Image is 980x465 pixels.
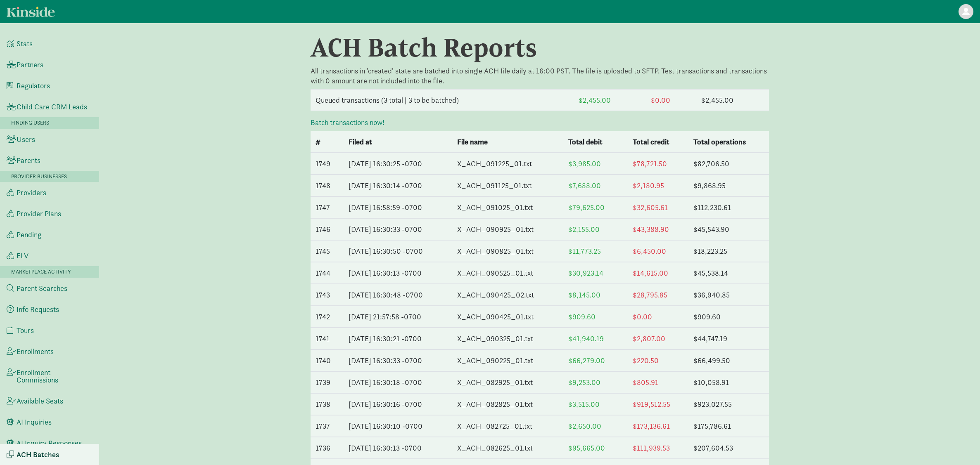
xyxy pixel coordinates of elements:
td: 1739 [311,372,344,393]
td: [DATE] 16:30:18 -0700 [344,372,452,393]
td: 1741 [311,328,344,349]
td: $18,223.25 [688,241,769,262]
th: Total credit [628,131,689,153]
th: Total debit [563,131,627,153]
span: Child Care CRM Leads [17,103,87,111]
td: $66,499.50 [688,350,769,371]
span: Info Requests [17,306,59,313]
td: $805.91 [628,372,689,393]
td: 1745 [311,241,344,262]
td: [DATE] 21:57:58 -0700 [344,306,452,328]
p: All transactions in 'created' state are batched into single ACH file daily at 16:00 PST. The file... [311,66,769,86]
td: 1743 [311,284,344,306]
td: [DATE] 16:30:48 -0700 [344,284,452,306]
td: $82,706.50 [688,153,769,175]
td: [DATE] 16:30:33 -0700 [344,350,452,371]
td: $9,868.95 [688,175,769,196]
span: Enrollments [17,348,54,355]
span: Pending [17,231,41,238]
td: Queued transactions (3 total | 3 to be batched) [311,90,574,111]
td: X_ACH_082925_01.txt [452,372,564,393]
a: Batch transactions now! [311,118,384,127]
td: X_ACH_082825_01.txt [452,394,564,415]
td: $909.60 [563,306,627,328]
td: [DATE] 16:30:16 -0700 [344,394,452,415]
td: [DATE] 16:30:50 -0700 [344,241,452,262]
td: $0.00 [646,90,696,111]
td: X_ACH_090925_01.txt [452,219,564,240]
td: $95,665.00 [563,437,627,459]
span: Parent Searches [17,285,67,292]
td: 1738 [311,394,344,415]
td: 1737 [311,415,344,437]
td: $175,786.61 [688,415,769,437]
td: $2,650.00 [563,415,627,437]
span: AI Inquiries [17,418,52,426]
span: ACH Batches [17,451,59,458]
td: X_ACH_090425_02.txt [452,284,564,306]
td: [DATE] 16:30:10 -0700 [344,415,452,437]
td: 1744 [311,262,344,284]
td: $10,058.91 [688,372,769,393]
h1: ACH Batch Reports [311,33,769,63]
span: Parents [17,157,40,164]
td: $111,939.53 [628,437,689,459]
td: X_ACH_082625_01.txt [452,437,564,459]
td: $2,455.00 [574,90,646,111]
td: [DATE] 16:30:13 -0700 [344,262,452,284]
td: $45,543.90 [688,219,769,240]
td: $173,136.61 [628,415,689,437]
td: $30,923.14 [563,262,627,284]
td: $923,027.55 [688,394,769,415]
td: X_ACH_090425_01.txt [452,306,564,328]
td: $32,605.61 [628,197,689,218]
td: [DATE] 16:30:13 -0700 [344,437,452,459]
th: Total operations [688,131,769,153]
td: $41,940.19 [563,328,627,349]
td: 1747 [311,197,344,218]
td: $2,807.00 [628,328,689,349]
td: $7,688.00 [563,175,627,196]
td: 1742 [311,306,344,328]
span: Finding Users [11,119,49,126]
td: [DATE] 16:30:14 -0700 [344,175,452,196]
td: $45,538.14 [688,262,769,284]
span: Provider Businesses [11,173,67,180]
th: Filed at [344,131,452,153]
td: $66,279.00 [563,350,627,371]
td: $3,985.00 [563,153,627,175]
th: # [311,131,344,153]
span: Provider Plans [17,210,61,217]
td: $2,155.00 [563,219,627,240]
td: [DATE] 16:30:25 -0700 [344,153,452,175]
span: Regulators [17,82,50,90]
td: X_ACH_090325_01.txt [452,328,564,349]
td: $43,388.90 [628,219,689,240]
td: $28,795.85 [628,284,689,306]
td: $0.00 [628,306,689,328]
td: $14,615.00 [628,262,689,284]
td: $220.50 [628,350,689,371]
span: Partners [17,61,43,68]
span: Available Seats [17,397,63,405]
span: Tours [17,327,34,334]
span: AI Inquiry Responses [17,439,82,447]
td: 1748 [311,175,344,196]
td: 1736 [311,437,344,459]
td: X_ACH_090525_01.txt [452,262,564,284]
td: X_ACH_091125_01.txt [452,175,564,196]
td: $78,721.50 [628,153,689,175]
td: $9,253.00 [563,372,627,393]
td: [DATE] 16:30:33 -0700 [344,219,452,240]
td: X_ACH_091225_01.txt [452,153,564,175]
td: 1749 [311,153,344,175]
td: $2,455.00 [696,90,769,111]
td: $11,773.25 [563,241,627,262]
td: $36,940.85 [688,284,769,306]
td: $112,230.61 [688,197,769,218]
td: X_ACH_090225_01.txt [452,350,564,371]
span: Enrollment Commissions [17,369,93,384]
td: $79,625.00 [563,197,627,218]
td: $3,515.00 [563,394,627,415]
td: $2,180.95 [628,175,689,196]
